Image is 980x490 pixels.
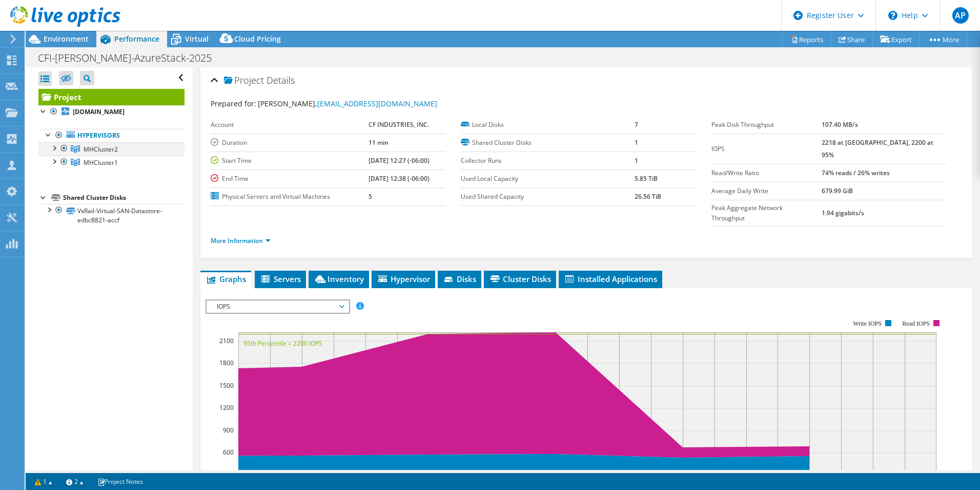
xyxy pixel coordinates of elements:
[711,203,822,223] label: Peak Aggregate Network Throughput
[219,336,234,345] text: 2100
[461,174,635,184] label: Used Local Capacity
[822,138,933,159] b: 2218 at [GEOGRAPHIC_DATA], 2200 at 95%
[902,320,930,327] text: Read IOPS
[314,274,364,284] span: Inventory
[711,186,822,196] label: Average Daily Write
[38,142,185,156] a: MHCluster2
[44,34,89,44] span: Environment
[33,52,228,64] h1: CFI-[PERSON_NAME]-AzureStack-2025
[219,359,234,367] text: 1800
[461,192,635,202] label: Used Shared Capacity
[635,138,638,147] b: 1
[369,120,429,129] b: CF INDUSTRIES, INC.
[206,274,246,284] span: Graphs
[38,89,185,105] a: Project
[211,192,369,202] label: Physical Servers and Virtual Machines
[260,274,301,284] span: Servers
[73,107,125,116] b: [DOMAIN_NAME]
[369,138,389,147] b: 11 min
[822,168,890,177] b: 74% reads / 26% writes
[831,31,873,47] a: Share
[219,381,234,390] text: 1500
[317,99,437,108] a: [EMAIL_ADDRESS][DOMAIN_NAME]
[211,138,369,148] label: Duration
[38,204,185,227] a: VxRail-Virtual-SAN-Datastore-edbc8821-accf
[443,274,476,284] span: Disks
[461,120,635,130] label: Local Disks
[211,99,256,108] label: Prepared for:
[211,120,369,130] label: Account
[635,120,638,129] b: 7
[38,156,185,169] a: MHCluster1
[211,236,271,245] a: More Information
[711,120,822,130] label: Peak Disk Throughput
[872,31,920,47] a: Export
[267,74,295,86] span: Details
[114,34,159,44] span: Performance
[63,192,185,204] div: Shared Cluster Disks
[59,475,91,488] a: 2
[635,174,658,183] b: 5.85 TiB
[224,76,264,86] span: Project
[461,138,635,148] label: Shared Cluster Disks
[38,105,185,119] a: [DOMAIN_NAME]
[711,168,822,178] label: Read/Write Ratio
[38,129,185,142] a: Hypervisors
[952,7,969,24] span: AP
[234,34,281,44] span: Cloud Pricing
[564,274,657,284] span: Installed Applications
[489,274,551,284] span: Cluster Disks
[258,99,437,108] span: [PERSON_NAME],
[377,274,430,284] span: Hypervisor
[888,11,897,20] svg: \n
[369,156,430,165] b: [DATE] 12:27 (-06:00)
[920,31,967,47] a: More
[223,426,234,435] text: 900
[635,156,638,165] b: 1
[782,31,831,47] a: Reports
[369,174,430,183] b: [DATE] 12:38 (-06:00)
[461,156,635,166] label: Collector Runs
[822,120,858,129] b: 107.40 MB/s
[635,192,661,201] b: 26.56 TiB
[369,192,372,201] b: 5
[211,174,369,184] label: End Time
[84,145,118,154] span: MHCluster2
[243,339,322,348] text: 95th Percentile = 2200 IOPS
[711,144,822,154] label: IOPS
[822,186,853,195] b: 679.99 GiB
[90,475,150,488] a: Project Notes
[822,209,864,217] b: 1.94 gigabits/s
[219,403,234,412] text: 1200
[211,156,369,166] label: Start Time
[853,320,882,327] text: Write IOPS
[28,475,59,488] a: 1
[185,34,209,44] span: Virtual
[223,448,234,457] text: 600
[84,158,118,167] span: MHCluster1
[212,300,343,313] span: IOPS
